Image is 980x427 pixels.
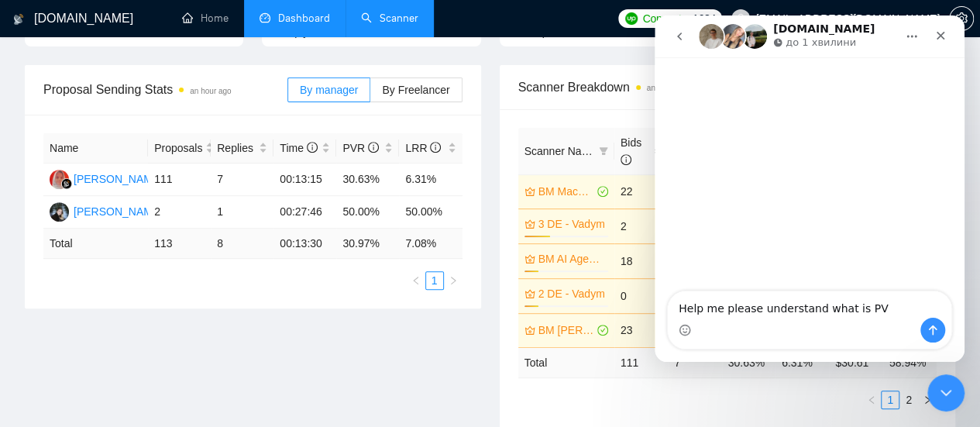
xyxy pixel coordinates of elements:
[647,84,688,92] time: an hour ago
[899,391,918,409] li: 2
[273,196,336,229] td: 00:27:46
[862,391,881,409] li: Previous Page
[642,10,689,27] span: Connects:
[867,395,876,405] span: left
[950,12,973,25] span: setting
[862,391,881,409] button: left
[449,276,458,285] span: right
[74,170,163,188] div: [PERSON_NAME]
[50,202,69,222] img: LB
[43,80,287,99] span: Proposal Sending Stats
[883,347,937,377] td: 58.94 %
[430,142,441,153] span: info-circle
[597,325,608,336] span: check-circle
[829,347,882,377] td: $ 30.61
[280,26,334,38] span: Reply Rate
[211,164,273,196] td: 7
[407,271,425,290] li: Previous Page
[518,26,601,38] span: Acceptance Rate
[336,196,399,229] td: 50.00%
[148,133,211,164] th: Proposals
[211,133,273,164] th: Replies
[597,186,608,197] span: check-circle
[614,208,668,243] td: 2
[341,26,372,38] span: 7.08%
[426,272,443,289] a: 1
[621,136,641,166] span: Bids
[518,347,614,377] td: Total
[154,139,202,157] span: Proposals
[524,219,535,229] span: crown
[148,229,211,259] td: 113
[621,154,631,165] span: info-circle
[614,174,668,208] td: 22
[668,347,721,377] td: 7
[190,87,231,95] time: an hour ago
[405,142,441,154] span: LRR
[881,391,899,409] li: 1
[307,142,318,153] span: info-circle
[50,170,69,189] img: AC
[260,12,270,23] span: dashboard
[13,7,24,32] img: logo
[538,183,594,200] a: BM Machine Learning Engineer - [PERSON_NAME]
[923,395,932,405] span: right
[949,6,974,31] button: setting
[444,271,462,290] button: right
[538,250,605,267] a: BM AI Agent - [PERSON_NAME]
[693,10,716,27] span: 1684
[182,12,229,25] a: homeHome
[382,84,449,96] span: By Freelancer
[596,139,611,163] span: filter
[655,15,965,362] iframe: Intercom live chat
[722,347,775,377] td: 30.63 %
[614,347,668,377] td: 111
[524,145,597,157] span: Scanner Name
[927,374,965,412] iframe: Intercom live chat
[625,12,638,25] img: upwork-logo.png
[882,391,899,408] a: 1
[735,13,746,24] span: user
[524,325,535,336] span: crown
[273,164,336,196] td: 00:13:15
[336,164,399,196] td: 30.63%
[775,347,829,377] td: 6.31 %
[399,229,462,259] td: 7.08 %
[538,322,594,339] a: BM [PERSON_NAME]
[74,203,163,220] div: [PERSON_NAME]
[50,172,163,184] a: AC[PERSON_NAME]
[614,313,668,347] td: 23
[43,26,95,38] span: Relevance
[411,276,421,285] span: left
[148,164,211,196] td: 111
[361,12,418,25] a: searchScanner
[61,178,72,189] img: gigradar-bm.png
[614,243,668,278] td: 18
[211,229,273,259] td: 8
[524,253,535,264] span: crown
[399,196,462,229] td: 50.00%
[407,271,425,290] button: left
[43,229,148,259] td: Total
[211,196,273,229] td: 1
[949,12,974,25] a: setting
[538,215,605,232] a: 3 DE - Vadym
[300,84,358,96] span: By manager
[607,26,614,38] span: --
[918,391,937,409] li: Next Page
[538,285,605,302] a: 2 DE - Vadym
[342,142,379,154] span: PVR
[148,196,211,229] td: 2
[425,271,444,290] li: 1
[217,139,256,157] span: Replies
